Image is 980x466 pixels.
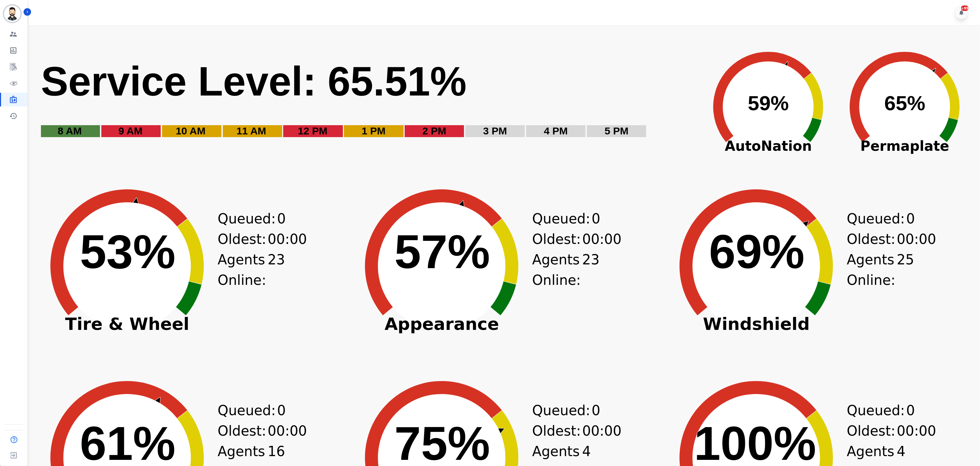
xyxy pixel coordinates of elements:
[348,321,536,327] span: Appearance
[906,208,915,229] span: 0
[592,400,600,421] span: 0
[884,92,925,115] text: 65%
[4,5,20,22] img: Bordered avatar
[906,400,915,421] span: 0
[532,208,583,229] div: Queued:
[218,421,269,441] div: Oldest:
[897,229,936,249] span: 00:00
[176,125,205,136] text: 10 AM
[582,249,600,290] span: 23
[544,125,568,136] text: 4 PM
[582,421,621,441] span: 00:00
[298,125,328,136] text: 12 PM
[532,421,583,441] div: Oldest:
[218,400,269,421] div: Queued:
[41,58,467,104] text: Service Level: 65.51%
[236,125,266,136] text: 11 AM
[268,229,307,249] span: 00:00
[847,249,905,290] div: Agents Online:
[118,125,143,136] text: 9 AM
[394,225,490,278] text: 57%
[277,208,286,229] span: 0
[847,208,898,229] div: Queued:
[663,321,850,327] span: Windshield
[582,229,621,249] span: 00:00
[748,92,789,115] text: 59%
[605,125,629,136] text: 5 PM
[592,208,600,229] span: 0
[837,136,973,156] span: Permaplate
[700,136,837,156] span: AutoNation
[277,400,286,421] span: 0
[58,125,82,136] text: 8 AM
[961,5,969,11] div: +99
[362,125,386,136] text: 1 PM
[532,400,583,421] div: Queued:
[268,421,307,441] span: 00:00
[268,249,285,290] span: 23
[897,421,936,441] span: 00:00
[532,229,583,249] div: Oldest:
[218,229,269,249] div: Oldest:
[483,125,507,136] text: 3 PM
[218,249,276,290] div: Agents Online:
[218,208,269,229] div: Queued:
[422,125,446,136] text: 2 PM
[847,229,898,249] div: Oldest:
[847,400,898,421] div: Queued:
[709,225,805,278] text: 69%
[80,225,175,278] text: 53%
[847,421,898,441] div: Oldest:
[33,321,221,327] span: Tire & Wheel
[532,249,590,290] div: Agents Online:
[897,249,914,290] span: 25
[40,57,696,147] svg: Service Level: 0%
